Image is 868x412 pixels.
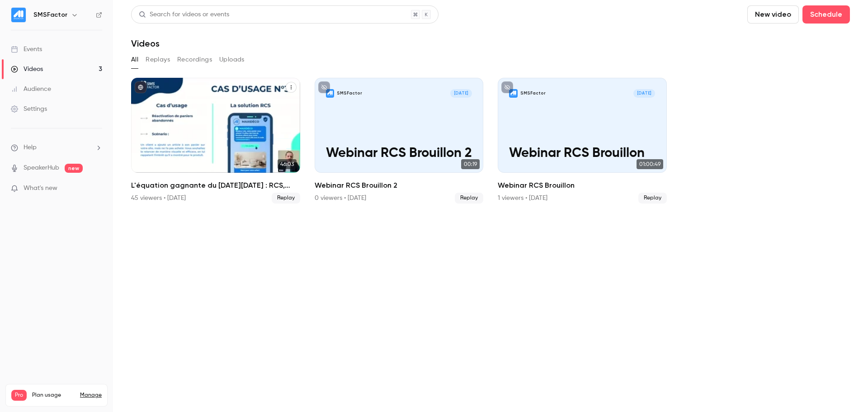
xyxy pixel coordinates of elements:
[272,193,300,204] span: Replay
[33,10,67,19] h6: SMSFactor
[219,52,245,67] button: Uploads
[501,81,513,93] button: unpublished
[747,5,799,24] button: New video
[11,390,27,401] span: Pro
[455,193,483,204] span: Replay
[11,85,51,94] div: Audience
[131,5,850,407] section: Videos
[11,65,43,74] div: Videos
[24,163,59,173] a: SpeakerHub
[131,78,850,204] ul: Videos
[450,89,472,98] span: [DATE]
[131,180,300,191] h2: L'équation gagnante du [DATE][DATE] : RCS, expérience client et rentabilité !
[498,78,667,204] a: Webinar RCS BrouillonSMSFactor[DATE]Webinar RCS Brouillon01:00:49Webinar RCS Brouillon1 viewers •...
[498,78,667,204] li: Webinar RCS Brouillon
[633,89,655,98] span: [DATE]
[139,10,229,19] div: Search for videos or events
[637,159,663,169] span: 01:00:49
[11,143,102,152] li: help-dropdown-opener
[318,81,330,93] button: unpublished
[32,392,75,399] span: Plan usage
[498,194,547,203] div: 1 viewers • [DATE]
[461,159,480,169] span: 00:19
[638,193,667,204] span: Replay
[315,78,484,204] li: Webinar RCS Brouillon 2
[315,194,366,203] div: 0 viewers • [DATE]
[131,78,300,204] a: 46:03L'équation gagnante du [DATE][DATE] : RCS, expérience client et rentabilité !45 viewers • [D...
[802,5,850,24] button: Schedule
[65,164,83,173] span: new
[337,90,362,96] p: SMSFactor
[131,194,186,203] div: 45 viewers • [DATE]
[11,8,26,22] img: SMSFactor
[315,78,484,204] a: Webinar RCS Brouillon 2SMSFactor[DATE]Webinar RCS Brouillon 200:19Webinar RCS Brouillon 20 viewer...
[498,180,667,191] h2: Webinar RCS Brouillon
[135,81,146,93] button: published
[177,52,212,67] button: Recordings
[131,78,300,204] li: L'équation gagnante du Black Friday : RCS, expérience client et rentabilité !
[24,184,57,193] span: What's new
[520,90,546,96] p: SMSFactor
[509,89,518,98] img: Webinar RCS Brouillon
[326,89,335,98] img: Webinar RCS Brouillon 2
[24,143,37,152] span: Help
[315,180,484,191] h2: Webinar RCS Brouillon 2
[11,45,42,54] div: Events
[146,52,170,67] button: Replays
[131,38,160,49] h1: Videos
[131,52,138,67] button: All
[11,104,47,114] div: Settings
[278,159,297,169] span: 46:03
[326,146,472,161] p: Webinar RCS Brouillon 2
[509,146,655,161] p: Webinar RCS Brouillon
[80,392,102,399] a: Manage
